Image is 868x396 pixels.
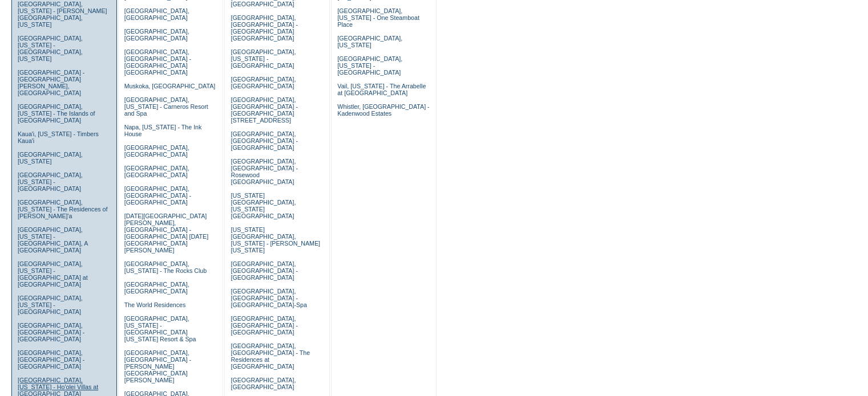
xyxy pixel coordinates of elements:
[337,103,429,117] a: Whistler, [GEOGRAPHIC_DATA] - Kadenwood Estates
[18,35,83,62] a: [GEOGRAPHIC_DATA], [US_STATE] - [GEOGRAPHIC_DATA], [US_STATE]
[18,1,107,28] a: [GEOGRAPHIC_DATA], [US_STATE] - [PERSON_NAME][GEOGRAPHIC_DATA], [US_STATE]
[18,151,83,165] a: [GEOGRAPHIC_DATA], [US_STATE]
[124,124,202,137] a: Napa, [US_STATE] - The Ink House
[124,28,189,42] a: [GEOGRAPHIC_DATA], [GEOGRAPHIC_DATA]
[231,315,297,336] a: [GEOGRAPHIC_DATA], [GEOGRAPHIC_DATA] - [GEOGRAPHIC_DATA]
[337,35,402,48] a: [GEOGRAPHIC_DATA], [US_STATE]
[337,55,402,76] a: [GEOGRAPHIC_DATA], [US_STATE] - [GEOGRAPHIC_DATA]
[231,192,296,219] a: [US_STATE][GEOGRAPHIC_DATA], [US_STATE][GEOGRAPHIC_DATA]
[124,281,189,295] a: [GEOGRAPHIC_DATA], [GEOGRAPHIC_DATA]
[124,83,215,89] a: Muskoka, [GEOGRAPHIC_DATA]
[124,213,208,254] a: [DATE][GEOGRAPHIC_DATA][PERSON_NAME], [GEOGRAPHIC_DATA] - [GEOGRAPHIC_DATA] [DATE][GEOGRAPHIC_DAT...
[231,96,297,124] a: [GEOGRAPHIC_DATA], [GEOGRAPHIC_DATA] - [GEOGRAPHIC_DATA][STREET_ADDRESS]
[124,7,189,21] a: [GEOGRAPHIC_DATA], [GEOGRAPHIC_DATA]
[18,226,88,254] a: [GEOGRAPHIC_DATA], [US_STATE] - [GEOGRAPHIC_DATA], A [GEOGRAPHIC_DATA]
[18,349,84,370] a: [GEOGRAPHIC_DATA], [GEOGRAPHIC_DATA] - [GEOGRAPHIC_DATA]
[337,83,426,96] a: Vail, [US_STATE] - The Arrabelle at [GEOGRAPHIC_DATA]
[18,322,84,342] a: [GEOGRAPHIC_DATA], [GEOGRAPHIC_DATA] - [GEOGRAPHIC_DATA]
[18,172,83,192] a: [GEOGRAPHIC_DATA], [US_STATE] - [GEOGRAPHIC_DATA]
[18,199,108,219] a: [GEOGRAPHIC_DATA], [US_STATE] - The Residences of [PERSON_NAME]'a
[231,48,296,69] a: [GEOGRAPHIC_DATA], [US_STATE] - [GEOGRAPHIC_DATA]
[124,144,189,158] a: [GEOGRAPHIC_DATA], [GEOGRAPHIC_DATA]
[124,315,196,342] a: [GEOGRAPHIC_DATA], [US_STATE] - [GEOGRAPHIC_DATA] [US_STATE] Resort & Spa
[124,165,189,178] a: [GEOGRAPHIC_DATA], [GEOGRAPHIC_DATA]
[337,7,419,28] a: [GEOGRAPHIC_DATA], [US_STATE] - One Steamboat Place
[124,301,186,308] a: The World Residences
[231,76,296,89] a: [GEOGRAPHIC_DATA], [GEOGRAPHIC_DATA]
[18,130,99,144] a: Kaua'i, [US_STATE] - Timbers Kaua'i
[231,288,306,308] a: [GEOGRAPHIC_DATA], [GEOGRAPHIC_DATA] - [GEOGRAPHIC_DATA]-Spa
[124,185,191,206] a: [GEOGRAPHIC_DATA], [GEOGRAPHIC_DATA] - [GEOGRAPHIC_DATA]
[18,103,95,124] a: [GEOGRAPHIC_DATA], [US_STATE] - The Islands of [GEOGRAPHIC_DATA]
[18,260,88,288] a: [GEOGRAPHIC_DATA], [US_STATE] - [GEOGRAPHIC_DATA] at [GEOGRAPHIC_DATA]
[231,342,310,370] a: [GEOGRAPHIC_DATA], [GEOGRAPHIC_DATA] - The Residences at [GEOGRAPHIC_DATA]
[124,96,208,117] a: [GEOGRAPHIC_DATA], [US_STATE] - Carneros Resort and Spa
[231,14,297,42] a: [GEOGRAPHIC_DATA], [GEOGRAPHIC_DATA] - [GEOGRAPHIC_DATA] [GEOGRAPHIC_DATA]
[231,226,320,254] a: [US_STATE][GEOGRAPHIC_DATA], [US_STATE] - [PERSON_NAME] [US_STATE]
[124,260,207,274] a: [GEOGRAPHIC_DATA], [US_STATE] - The Rocks Club
[124,48,191,76] a: [GEOGRAPHIC_DATA], [GEOGRAPHIC_DATA] - [GEOGRAPHIC_DATA] [GEOGRAPHIC_DATA]
[231,260,297,281] a: [GEOGRAPHIC_DATA], [GEOGRAPHIC_DATA] - [GEOGRAPHIC_DATA]
[124,349,191,383] a: [GEOGRAPHIC_DATA], [GEOGRAPHIC_DATA] - [PERSON_NAME][GEOGRAPHIC_DATA][PERSON_NAME]
[18,295,83,315] a: [GEOGRAPHIC_DATA], [US_STATE] - [GEOGRAPHIC_DATA]
[231,130,297,151] a: [GEOGRAPHIC_DATA], [GEOGRAPHIC_DATA] - [GEOGRAPHIC_DATA]
[18,69,84,96] a: [GEOGRAPHIC_DATA] - [GEOGRAPHIC_DATA][PERSON_NAME], [GEOGRAPHIC_DATA]
[231,158,297,185] a: [GEOGRAPHIC_DATA], [GEOGRAPHIC_DATA] - Rosewood [GEOGRAPHIC_DATA]
[231,377,296,390] a: [GEOGRAPHIC_DATA], [GEOGRAPHIC_DATA]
